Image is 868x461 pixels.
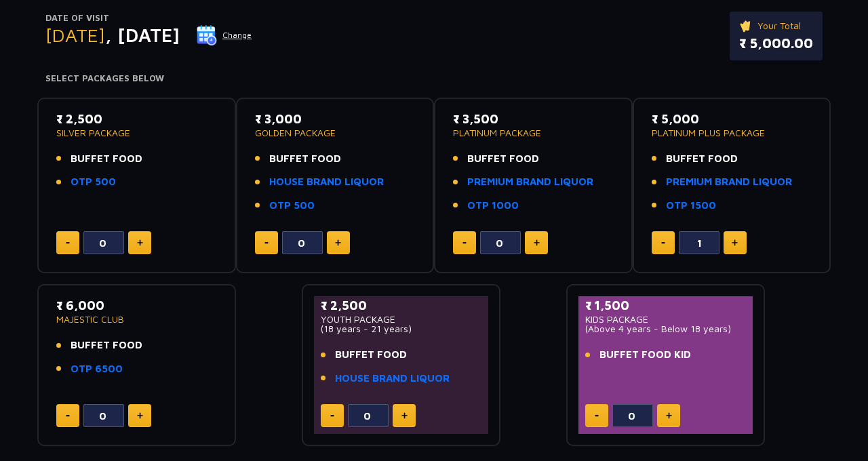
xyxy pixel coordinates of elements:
[269,174,384,190] a: HOUSE BRAND LIQUOR
[105,24,180,46] span: , [DATE]
[137,412,143,419] img: plus
[739,18,753,33] img: ticket
[585,296,746,315] p: ₹ 1,500
[321,296,481,315] p: ₹ 2,500
[666,174,792,190] a: PREMIUM BRAND LIQUOR
[330,415,334,417] img: minus
[45,24,105,46] span: [DATE]
[599,347,691,363] span: BUFFET FOOD KID
[652,110,812,128] p: ₹ 5,000
[335,371,450,386] a: HOUSE BRAND LIQUOR
[269,151,341,167] span: BUFFET FOOD
[45,12,252,25] p: Date of Visit
[666,412,672,419] img: plus
[585,315,746,324] p: KIDS PACKAGE
[335,347,407,363] span: BUFFET FOOD
[401,412,408,419] img: plus
[335,239,341,246] img: plus
[661,242,665,244] img: minus
[732,239,738,246] img: plus
[137,239,143,246] img: plus
[255,110,416,128] p: ₹ 3,000
[462,242,467,244] img: minus
[71,338,142,353] span: BUFFET FOOD
[666,151,738,167] span: BUFFET FOOD
[45,73,823,84] h4: Select Packages Below
[71,361,123,377] a: OTP 6500
[321,324,481,334] p: (18 years - 21 years)
[269,198,315,214] a: OTP 500
[56,296,217,315] p: ₹ 6,000
[534,239,540,246] img: plus
[56,315,217,324] p: MAJESTIC CLUB
[66,415,70,417] img: minus
[652,128,812,138] p: PLATINUM PLUS PACKAGE
[56,110,217,128] p: ₹ 2,500
[467,151,539,167] span: BUFFET FOOD
[56,128,217,138] p: SILVER PACKAGE
[66,242,70,244] img: minus
[467,198,519,214] a: OTP 1000
[453,128,614,138] p: PLATINUM PACKAGE
[585,324,746,334] p: (Above 4 years - Below 18 years)
[666,198,716,214] a: OTP 1500
[739,18,813,33] p: Your Total
[321,315,481,324] p: YOUTH PACKAGE
[739,33,813,54] p: ₹ 5,000.00
[264,242,269,244] img: minus
[453,110,614,128] p: ₹ 3,500
[595,415,599,417] img: minus
[255,128,416,138] p: GOLDEN PACKAGE
[71,174,116,190] a: OTP 500
[467,174,593,190] a: PREMIUM BRAND LIQUOR
[71,151,142,167] span: BUFFET FOOD
[196,24,252,46] button: Change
